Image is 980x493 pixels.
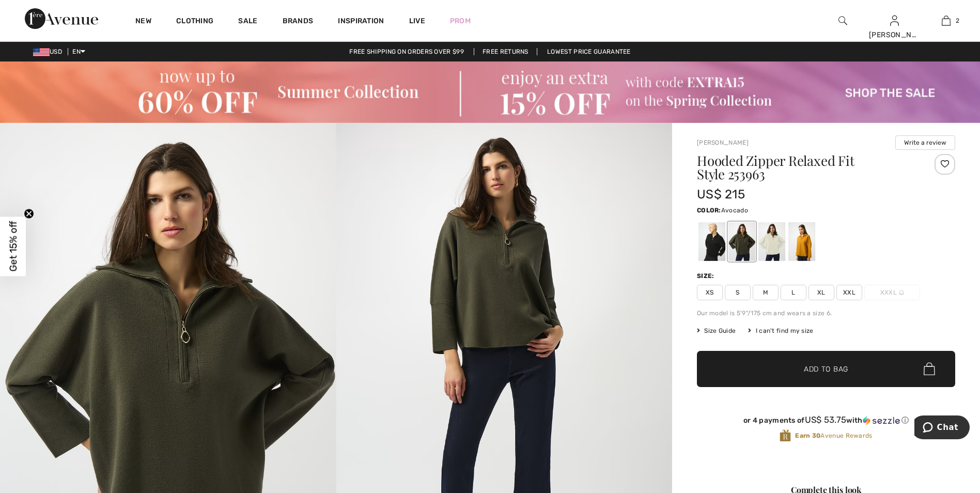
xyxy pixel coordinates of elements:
[795,431,872,440] span: Avenue Rewards
[697,285,723,300] span: XS
[697,154,912,181] h1: Hooded Zipper Relaxed Fit Style 253963
[895,135,955,150] button: Write a review
[956,16,959,25] span: 2
[721,207,748,214] span: Avocado
[697,207,721,214] span: Color:
[698,222,725,261] div: Black
[33,48,50,56] img: US Dollar
[238,17,257,27] a: Sale
[924,362,935,376] img: Bag.svg
[33,48,66,55] span: USD
[838,14,847,27] img: search the website
[836,285,862,300] span: XXL
[474,48,537,55] a: Free Returns
[697,415,955,425] div: or 4 payments of with
[697,351,955,387] button: Add to Bag
[135,17,151,27] a: New
[697,139,749,146] a: [PERSON_NAME]
[942,14,951,27] img: My Bag
[753,285,779,300] span: M
[72,48,85,55] span: EN
[24,209,34,219] button: Close teaser
[450,16,471,26] a: Prom
[338,17,384,27] span: Inspiration
[781,285,806,300] span: L
[697,415,955,429] div: or 4 payments ofUS$ 53.75withSezzle Click to learn more about Sezzle
[409,16,425,26] a: Live
[758,222,785,261] div: Winter White
[780,429,791,443] img: Avenue Rewards
[728,222,755,261] div: Avocado
[748,326,813,335] div: I can't find my size
[25,8,98,29] img: 1ère Avenue
[697,271,717,281] div: Size:
[899,290,904,295] img: ring-m.svg
[808,285,834,300] span: XL
[890,16,899,25] a: Sign In
[795,432,820,439] strong: Earn 30
[697,187,745,202] span: US$ 215
[697,309,955,318] div: Our model is 5'9"/175 cm and wears a size 6.
[869,29,920,40] div: [PERSON_NAME]
[341,48,472,55] a: Free shipping on orders over $99
[921,14,971,27] a: 2
[863,416,900,425] img: Sezzle
[539,48,639,55] a: Lowest Price Guarantee
[697,326,736,335] span: Size Guide
[7,221,19,272] span: Get 15% off
[914,415,970,441] iframe: Opens a widget where you can chat to one of our agents
[890,14,899,27] img: My Info
[864,285,920,300] span: XXXL
[725,285,751,300] span: S
[788,222,815,261] div: Medallion
[805,414,847,425] span: US$ 53.75
[804,363,848,374] span: Add to Bag
[283,17,314,27] a: Brands
[176,17,213,27] a: Clothing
